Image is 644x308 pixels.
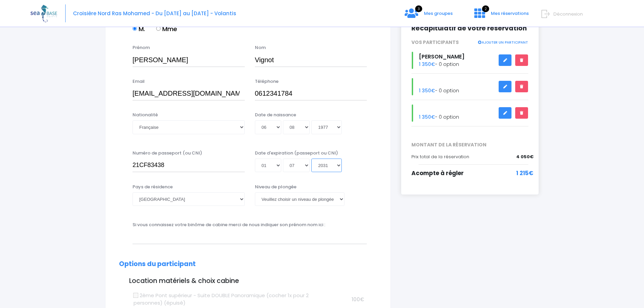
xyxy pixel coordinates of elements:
[255,78,279,85] label: Téléphone
[119,277,377,285] h3: Location matériels & choix cabine
[133,184,173,190] label: Pays de résidence
[406,141,533,148] span: MONTANT DE LA RÉSERVATION
[419,87,435,94] span: 1 350€
[133,44,150,51] label: Prénom
[133,112,158,118] label: Nationalité
[411,169,464,177] span: Acompte à régler
[133,150,202,157] label: Numéro de passeport (ou CNI)
[406,39,533,46] div: VOS PARTICIPANTS
[516,153,533,160] span: 4 050€
[424,10,453,17] span: Mes groupes
[133,78,145,85] label: Email
[491,10,529,17] span: Mes réservations
[406,52,533,69] div: - 0 option
[399,13,458,19] a: 3 Mes groupes
[469,13,533,19] a: 2 Mes réservations
[134,292,339,307] label: 2ème Pont supérieur - Suite DOUBLE Panoramique (cocher 1x pour 2 personnes) (épuisé)
[411,153,469,160] span: Prix total de la réservation
[133,292,139,298] input: 2ème Pont supérieur - Suite DOUBLE Panoramique (cocher 1x pour 2 personnes) (épuisé)
[73,10,236,17] span: Croisière Nord Ras Mohamed - Du [DATE] au [DATE] - Volantis
[411,24,528,32] h2: Récapitulatif de votre réservation
[415,5,422,12] span: 3
[477,39,528,45] a: AJOUTER UN PARTICIPANT
[516,169,533,178] span: 1 215€
[133,221,325,228] label: Si vous connaissez votre binôme de cabine merci de nous indiquer son prénom nom ici :
[255,112,296,118] label: Date de naissance
[255,184,296,190] label: Niveau de plongée
[133,26,137,31] input: M.
[133,24,145,33] label: M.
[255,150,338,157] label: Date d'expiration (passeport ou CNI)
[419,53,464,61] span: [PERSON_NAME]
[156,24,177,33] label: Mme
[419,114,435,120] span: 1 350€
[352,296,364,303] span: 100€
[553,11,583,17] span: Déconnexion
[406,78,533,95] div: - 0 option
[255,44,266,51] label: Nom
[119,260,377,268] h2: Options du participant
[482,5,489,12] span: 2
[406,104,533,122] div: - 0 option
[419,61,435,68] span: 1 350€
[156,26,161,31] input: Mme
